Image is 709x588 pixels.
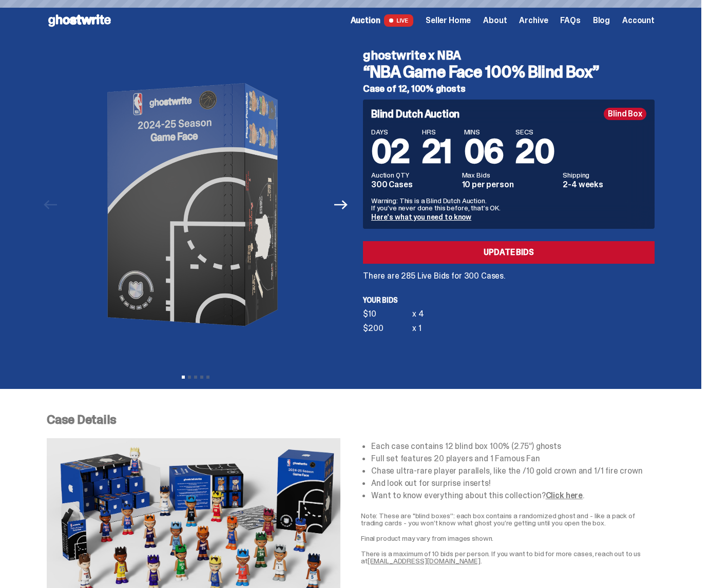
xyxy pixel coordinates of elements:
span: Auction [351,16,380,25]
div: $10 [363,310,412,318]
li: And look out for surprise inserts! [371,479,655,487]
p: There is a maximum of 10 bids per person. If you want to bid for more cases, reach out to us at . [361,550,655,564]
h5: Case of 12, 100% ghosts [363,84,655,93]
span: SECS [515,128,554,135]
button: View slide 2 [188,376,191,379]
span: HRS [422,128,452,135]
dd: 10 per person [462,181,557,189]
li: Want to know everything about this collection? . [371,492,655,500]
button: View slide 1 [182,376,185,379]
span: LIVE [384,14,413,27]
h3: “NBA Game Face 100% Blind Box” [363,64,655,80]
div: $200 [363,324,412,332]
dd: 2-4 weeks [563,181,646,189]
dt: Auction QTY [371,171,456,179]
p: Your bids [363,297,655,304]
a: Update Bids [363,241,655,264]
p: Final product may vary from images shown. [361,535,655,542]
a: Blog [593,16,610,25]
dt: Shipping [563,171,646,179]
div: Blind Box [604,108,646,120]
span: MINS [464,128,504,135]
li: Each case contains 12 blind box 100% (2.75”) ghosts [371,442,655,450]
button: Next [330,193,352,216]
span: 20 [515,130,554,173]
p: There are 285 Live Bids for 300 Cases. [363,272,655,280]
span: 21 [422,130,452,173]
div: x 4 [412,310,424,318]
dt: Max Bids [462,171,557,179]
div: x 1 [412,324,421,332]
span: DAYS [371,128,410,135]
a: Account [622,16,655,25]
a: Auction LIVE [351,14,413,27]
p: Case Details [47,414,655,426]
a: Archive [519,16,548,25]
button: View slide 4 [200,376,203,379]
img: NBA-Hero-1.png [65,41,327,368]
h4: ghostwrite x NBA [363,49,655,62]
a: Seller Home [426,16,471,25]
button: View slide 3 [194,376,197,379]
a: Here's what you need to know [371,212,471,222]
button: View slide 5 [206,376,209,379]
h4: Blind Dutch Auction [371,109,459,119]
a: About [483,16,507,25]
p: Note: These are "blind boxes”: each box contains a randomized ghost and - like a pack of trading ... [361,512,655,526]
a: [EMAIL_ADDRESS][DOMAIN_NAME] [368,556,481,565]
a: Click here [546,490,583,501]
p: Warning: This is a Blind Dutch Auction. If you’ve never done this before, that’s OK. [371,197,646,211]
span: 02 [371,130,410,173]
span: 06 [464,130,504,173]
li: Full set features 20 players and 1 Famous Fan [371,455,655,463]
dd: 300 Cases [371,181,456,189]
li: Chase ultra-rare player parallels, like the /10 gold crown and 1/1 fire crown [371,467,655,475]
a: FAQs [560,16,580,25]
